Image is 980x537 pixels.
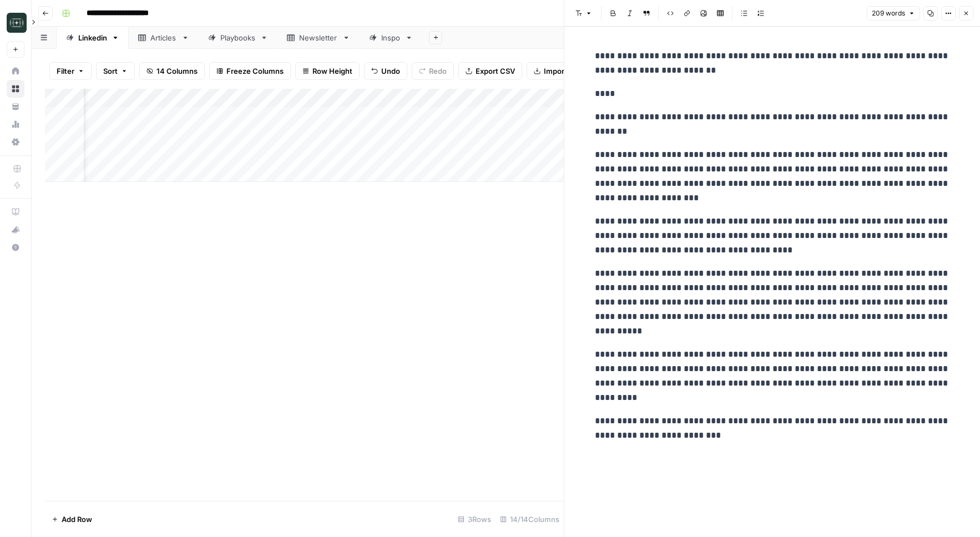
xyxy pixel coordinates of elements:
button: Export CSV [458,62,522,80]
div: Articles [150,32,177,43]
button: Freeze Columns [209,62,291,80]
span: 209 words [872,8,905,18]
a: Playbooks [199,27,277,49]
div: Linkedin [78,32,107,43]
span: Import CSV [544,65,584,77]
div: 14/14 Columns [496,510,564,528]
button: What's new? [7,221,24,239]
button: Workspace: Catalyst [7,9,24,37]
a: Inspo [360,27,422,49]
button: 14 Columns [139,62,205,80]
div: Playbooks [220,32,256,43]
button: Filter [49,62,92,80]
button: Redo [412,62,454,80]
button: Import CSV [527,62,591,80]
button: Help + Support [7,239,24,256]
div: Newsletter [299,32,338,43]
a: Browse [7,80,24,98]
a: AirOps Academy [7,203,24,221]
span: Sort [103,65,118,77]
span: Freeze Columns [226,65,284,77]
div: Inspo [381,32,401,43]
button: 209 words [867,6,920,21]
span: Redo [429,65,447,77]
span: Undo [381,65,400,77]
span: Filter [57,65,74,77]
span: Row Height [312,65,352,77]
div: What's new? [7,221,24,238]
span: 14 Columns [156,65,198,77]
a: Newsletter [277,27,360,49]
a: Settings [7,133,24,151]
a: Home [7,62,24,80]
a: Your Data [7,98,24,115]
a: Usage [7,115,24,133]
button: Row Height [295,62,360,80]
span: Export CSV [476,65,515,77]
button: Undo [364,62,407,80]
button: Sort [96,62,135,80]
img: Catalyst Logo [7,13,27,33]
a: Articles [129,27,199,49]
a: Linkedin [57,27,129,49]
div: 3 Rows [453,510,496,528]
button: Add Row [45,510,99,528]
span: Add Row [62,514,92,525]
